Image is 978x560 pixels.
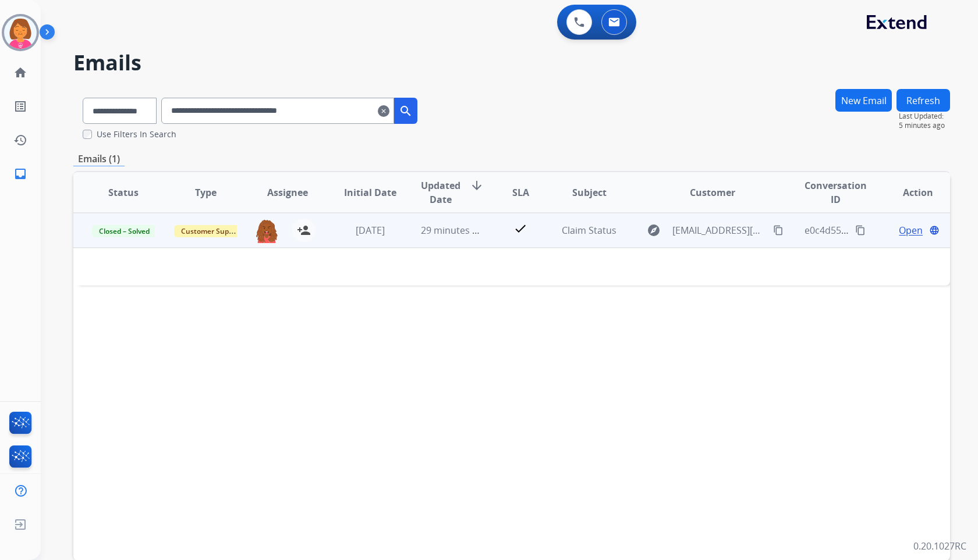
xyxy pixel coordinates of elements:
[897,89,950,112] button: Refresh
[773,225,784,236] mat-icon: content_copy
[929,225,940,236] mat-icon: language
[470,179,484,192] mat-icon: arrow_downward
[108,186,139,199] span: Status
[356,224,385,237] span: [DATE]
[835,89,892,112] button: New Email
[174,225,250,237] span: Customer Support
[13,66,27,80] mat-icon: home
[73,51,950,74] h2: Emails
[899,223,923,237] span: Open
[899,112,950,121] span: Last Updated:
[868,172,950,213] th: Action
[4,16,37,49] img: avatar
[13,133,27,147] mat-icon: history
[512,186,529,199] span: SLA
[297,223,311,237] mat-icon: person_add
[92,225,157,237] span: Closed – Solved
[267,186,308,199] span: Assignee
[421,179,460,206] span: Updated Date
[913,539,966,553] p: 0.20.1027RC
[562,224,616,237] span: Claim Status
[513,222,527,236] mat-icon: check
[399,104,413,118] mat-icon: search
[899,121,950,130] span: 5 minutes ago
[255,219,278,243] img: agent-avatar
[13,167,27,181] mat-icon: inbox
[421,224,488,237] span: 29 minutes ago
[378,104,389,118] mat-icon: clear
[73,152,125,166] p: Emails (1)
[344,186,396,199] span: Initial Date
[97,129,176,140] label: Use Filters In Search
[195,186,217,199] span: Type
[855,225,866,236] mat-icon: content_copy
[647,223,661,237] mat-icon: explore
[690,186,735,199] span: Customer
[13,99,27,113] mat-icon: list_alt
[672,223,766,237] span: [EMAIL_ADDRESS][DOMAIN_NAME]
[805,179,867,206] span: Conversation ID
[572,186,607,199] span: Subject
